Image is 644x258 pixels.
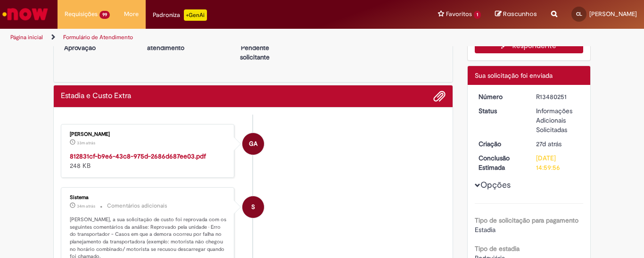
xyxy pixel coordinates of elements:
[475,216,578,225] b: Tipo de solicitação para pagamento
[77,203,95,209] span: 34m atrás
[589,10,637,18] span: [PERSON_NAME]
[475,225,495,234] span: Estadia
[70,152,206,160] a: 812831cf-b9e6-43c8-975d-2686d687ee03.pdf
[7,29,422,46] ul: Trilhas de página
[1,5,50,24] img: ServiceNow
[576,11,582,17] span: CL
[77,140,95,146] time: 01/10/2025 09:54:08
[536,106,580,134] div: Informações Adicionais Solicitadas
[471,106,529,116] dt: Status
[471,153,529,172] dt: Conclusão Estimada
[474,11,481,19] span: 1
[536,140,561,148] span: 27d atrás
[61,92,131,100] h2: Estadia e Custo Extra Histórico de tíquete
[77,140,95,146] span: 33m atrás
[433,90,446,102] button: Adicionar anexos
[153,9,207,21] div: Padroniza
[503,9,537,18] span: Rascunhos
[107,202,167,210] small: Comentários adicionais
[124,9,139,19] span: More
[70,151,227,170] div: 248 KB
[65,9,98,19] span: Requisições
[249,133,257,155] span: GA
[475,244,520,253] b: Tipo de estadia
[99,11,110,19] span: 99
[184,9,207,21] p: +GenAi
[446,9,472,19] span: Favoritos
[70,132,227,137] div: [PERSON_NAME]
[242,196,264,218] div: System
[471,139,529,149] dt: Criação
[495,10,537,19] a: Rascunhos
[230,43,281,62] p: Pendente solicitante
[536,153,580,172] div: [DATE] 14:59:56
[70,195,227,200] div: Sistema
[471,92,529,101] dt: Número
[63,33,133,41] a: Formulário de Atendimento
[536,139,580,149] div: 04/09/2025 10:59:53
[251,196,255,218] span: S
[242,133,264,155] div: Giovanni Alves
[475,71,553,80] span: Sua solicitação foi enviada
[10,33,43,41] a: Página inicial
[536,92,580,101] div: R13480251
